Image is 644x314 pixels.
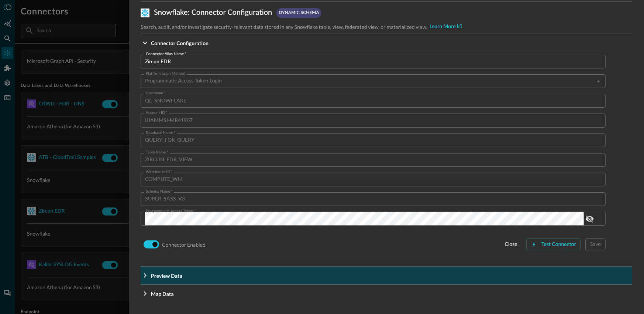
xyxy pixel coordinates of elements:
p: dynamic schema [279,10,319,16]
button: close [500,239,522,250]
p: Connector Enabled [162,241,206,249]
label: Schema Name [146,189,173,195]
label: Username [146,91,165,97]
label: Warehouse ID [146,169,173,175]
label: Table Name [146,150,168,156]
div: Programmatic Access Token Login [145,74,606,88]
p: Snowflake : Connector Configuration [154,7,272,18]
button: Test Connector [526,239,581,250]
svg: Expand More [141,289,149,298]
label: Database Name [146,130,175,136]
label: Platform Login Method [146,71,185,77]
p: Connector Configuration [151,39,209,47]
svg: Expand More [141,271,149,280]
div: close [505,240,517,249]
p: Preview Data [151,272,182,280]
div: Test Connector [541,240,576,249]
label: Account ID [146,110,168,116]
button: show password [584,213,596,225]
button: Preview Data [141,267,632,284]
a: Learn More [430,23,462,31]
svg: Expand More [141,38,149,47]
p: Map Data [151,290,174,298]
button: Map Data [141,285,632,303]
img: Snowflake.svg [141,9,149,17]
div: Connector Configuration [141,52,632,266]
label: Connector Alias Name [146,51,186,57]
label: Programmatic Access Token [146,209,196,215]
p: Search, audit, and/or investigate security-relevant data stored in any Snowflake table, view, fed... [141,23,427,31]
button: Connector Configuration [141,34,632,52]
